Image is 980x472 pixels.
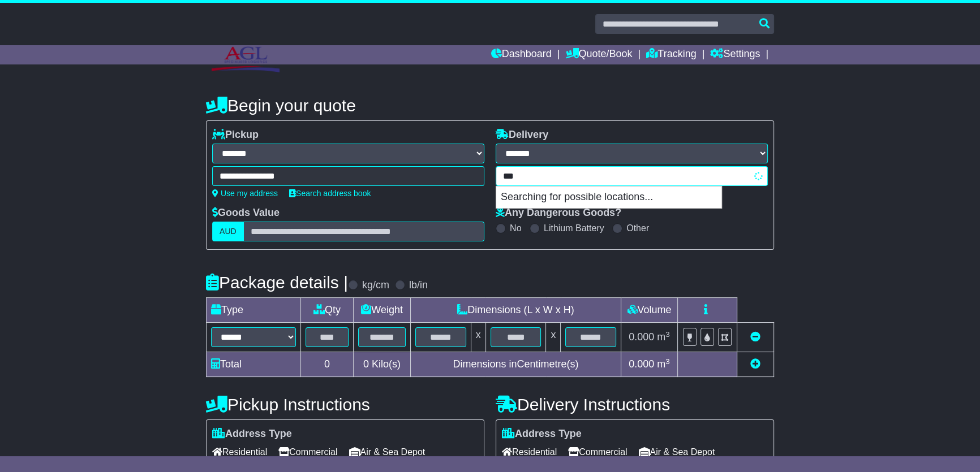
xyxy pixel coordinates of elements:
label: Delivery [496,129,548,141]
label: AUD [212,222,244,241]
span: Residential [212,443,267,461]
h4: Delivery Instructions [496,395,774,414]
a: Settings [710,45,760,64]
td: Type [207,298,301,323]
typeahead: Please provide city [496,166,768,186]
span: Commercial [278,443,337,461]
span: 0.000 [629,358,654,370]
td: Weight [354,298,411,323]
label: Address Type [212,428,292,440]
td: Kilo(s) [354,352,411,377]
span: m [657,331,670,343]
td: Volume [621,298,677,323]
sup: 3 [665,357,670,366]
p: Searching for possible locations... [496,187,721,208]
td: 0 [301,352,354,377]
a: Dashboard [491,45,552,64]
span: 0 [363,358,369,370]
a: Remove this item [750,331,760,343]
td: Total [207,352,301,377]
td: x [471,323,485,352]
td: Qty [301,298,354,323]
span: Air & Sea Depot [639,443,715,461]
label: No [510,223,521,233]
label: Other [626,223,649,233]
td: x [546,323,561,352]
label: Lithium Battery [544,223,604,233]
a: Use my address [212,189,278,198]
td: Dimensions in Centimetre(s) [410,352,621,377]
a: Quote/Book [565,45,632,64]
td: Dimensions (L x W x H) [410,298,621,323]
label: kg/cm [362,279,389,292]
a: Add new item [750,358,760,370]
h4: Pickup Instructions [206,395,484,414]
label: lb/in [409,279,428,292]
label: Goods Value [212,207,280,219]
h4: Package details | [206,273,348,292]
a: Search address book [289,189,371,198]
label: Pickup [212,129,259,141]
sup: 3 [665,330,670,339]
label: Any Dangerous Goods? [496,207,621,219]
a: Tracking [646,45,696,64]
span: Air & Sea Depot [349,443,425,461]
span: 0.000 [629,331,654,343]
span: Residential [502,443,557,461]
h4: Begin your quote [206,96,774,115]
span: m [657,358,670,370]
span: Commercial [568,443,627,461]
label: Address Type [502,428,582,440]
